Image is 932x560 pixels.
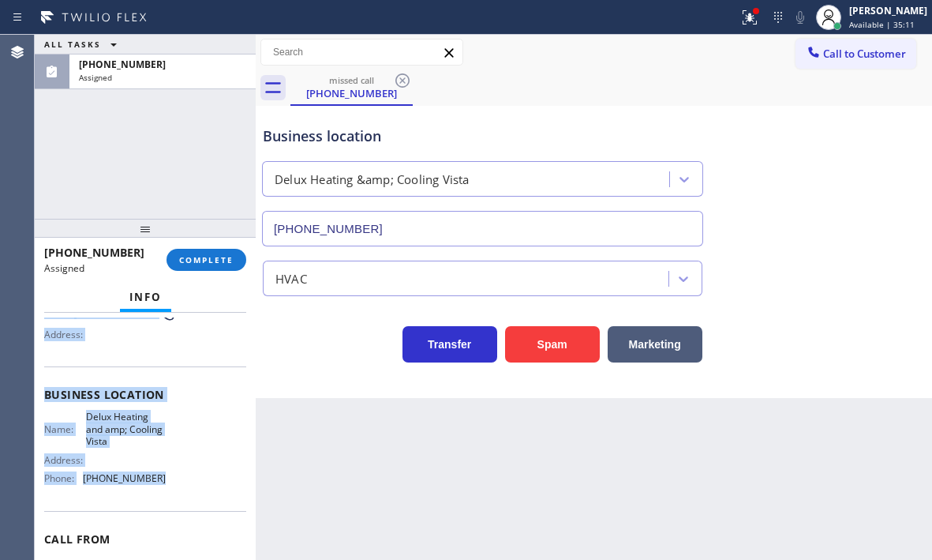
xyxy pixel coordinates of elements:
[44,39,101,50] span: ALL TASKS
[74,306,157,318] span: [PHONE_NUMBER]
[83,472,166,484] span: [PHONE_NUMBER]
[849,19,915,30] span: Available | 35:11
[120,282,171,313] button: Info
[292,70,411,104] div: (760) 330-8408
[44,472,83,484] span: Phone:
[262,211,703,246] input: Phone Number
[849,4,927,17] div: [PERSON_NAME]
[79,72,112,83] span: Assigned
[179,254,234,265] span: COMPLETE
[44,387,246,402] span: Business location
[789,6,811,28] button: Mute
[44,329,86,340] span: Address:
[402,326,497,363] button: Transfer
[292,74,411,86] div: missed call
[167,249,246,271] button: COMPLETE
[44,306,74,318] span: Phone:
[505,326,600,363] button: Spam
[44,261,84,275] span: Assigned
[44,454,86,466] span: Address:
[608,326,702,363] button: Marketing
[86,411,165,447] span: Delux Heating and amp; Cooling Vista
[35,35,133,54] button: ALL TASKS
[275,269,307,288] div: HVAC
[823,47,906,61] span: Call to Customer
[79,58,166,71] span: [PHONE_NUMBER]
[44,423,86,435] span: Name:
[275,171,470,189] div: Delux Heating &amp; Cooling Vista
[129,290,162,304] span: Info
[261,39,462,65] input: Search
[44,532,246,547] span: Call From
[795,39,916,69] button: Call to Customer
[292,86,411,100] div: [PHONE_NUMBER]
[44,245,144,260] span: [PHONE_NUMBER]
[263,126,702,147] div: Business location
